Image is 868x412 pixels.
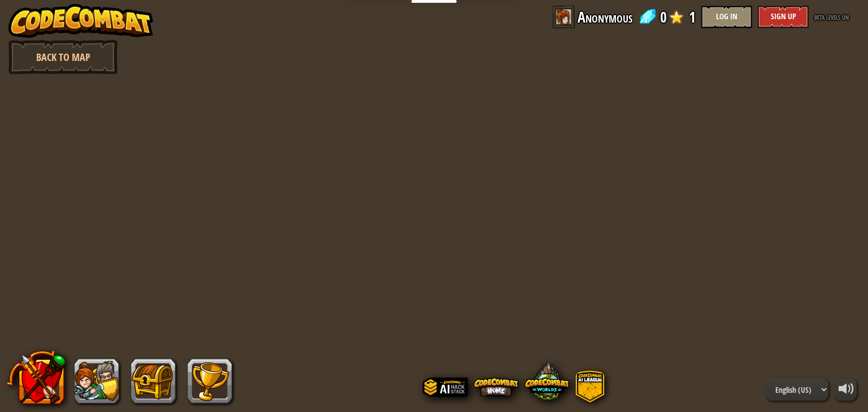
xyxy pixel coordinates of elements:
[814,11,849,22] span: beta levels on
[8,40,118,74] a: Back to Map
[578,6,632,28] span: Anonymous
[701,6,752,28] button: Log In
[689,6,696,28] span: 1
[8,4,153,38] img: CodeCombat - Learn how to code by playing a game
[765,378,828,401] select: Languages
[834,378,857,401] button: Adjust volume
[660,6,667,28] span: 0
[758,6,809,28] button: Sign Up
